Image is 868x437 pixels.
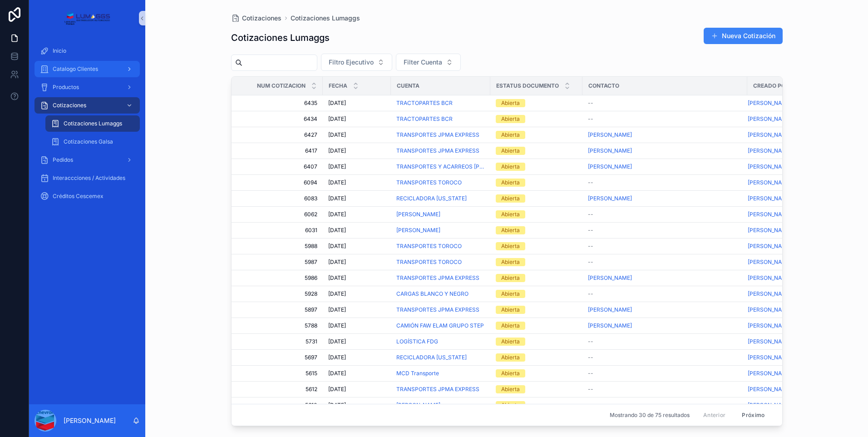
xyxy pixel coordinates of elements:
a: RECICLADORA [US_STATE] [396,354,485,361]
span: -- [588,290,593,298]
span: 6083 [242,195,317,202]
div: Abierta [501,226,520,234]
a: Pedidos [35,152,140,168]
span: Productos [53,84,79,91]
span: [PERSON_NAME] [748,227,792,234]
a: [PERSON_NAME] [588,147,632,154]
img: App logo [64,11,110,25]
font: Nueva Cotización [722,31,775,40]
a: TRACTOPARTES BCR [396,99,485,107]
span: Interaccciones / Actividades [53,174,125,182]
span: [DATE] [328,243,346,250]
a: [PERSON_NAME] [748,306,812,313]
a: -- [588,115,742,123]
a: Abierta [496,210,577,218]
div: Abierta [501,179,520,187]
span: [DATE] [328,131,346,139]
a: [DATE] [328,99,385,107]
a: [PERSON_NAME] [396,211,440,218]
a: 6031 [242,227,317,234]
a: 6407 [242,163,317,170]
span: [PERSON_NAME] [748,338,792,345]
span: Cotizaciones [242,14,281,23]
span: 5612 [242,386,317,393]
a: [PERSON_NAME] [748,243,792,250]
a: TRANSPORTES JPMA EXPRESS [396,147,479,154]
span: [DATE] [328,290,346,298]
a: [PERSON_NAME] [748,195,792,202]
a: [PERSON_NAME] [588,274,632,282]
span: 5987 [242,258,317,266]
a: [PERSON_NAME] [748,227,812,234]
a: Abierta [496,353,577,362]
a: [PERSON_NAME] [588,147,742,154]
span: [DATE] [328,195,346,202]
a: TRANSPORTES JPMA EXPRESS [396,147,485,154]
a: -- [588,290,742,298]
a: TRACTOPARTES BCR [396,115,485,123]
a: [DATE] [328,290,385,298]
a: RECICLADORA [US_STATE] [396,354,467,361]
span: [PERSON_NAME] [748,163,792,170]
a: 5988 [242,243,317,250]
a: 5615 [242,370,317,377]
span: [PERSON_NAME] [748,274,792,282]
a: [PERSON_NAME] [748,354,792,361]
a: TRANSPORTES TOROCO [396,243,485,250]
a: CARGAS BLANCO Y NEGRO [396,290,469,298]
a: -- [588,386,742,393]
span: -- [588,115,593,123]
div: Abierta [501,131,520,139]
a: 5788 [242,322,317,329]
a: 5897 [242,306,317,313]
a: Abierta [496,258,577,266]
a: [DATE] [328,211,385,218]
a: [PERSON_NAME] [588,131,632,139]
span: [DATE] [328,99,346,107]
a: [PERSON_NAME] [748,290,812,298]
a: [PERSON_NAME] [748,338,812,345]
a: TRANSPORTES TOROCO [396,258,462,266]
div: Abierta [501,242,520,250]
a: Productos [35,79,140,95]
a: [DATE] [328,338,385,345]
button: Seleccionar botón [321,54,392,71]
a: -- [588,243,742,250]
span: TRACTOPARTES BCR [396,99,453,107]
a: TRANSPORTES Y ACARREOS [PERSON_NAME] [396,163,485,170]
a: Cotizaciones Galsa [45,134,140,150]
span: 6427 [242,131,317,139]
span: [PERSON_NAME] [748,99,792,107]
a: TRACTOPARTES BCR [396,115,453,123]
a: 6094 [242,179,317,186]
a: Abierta [496,179,577,187]
a: 6434 [242,115,317,123]
a: [DATE] [328,354,385,361]
span: [PERSON_NAME] [748,290,792,298]
span: [PERSON_NAME] [588,322,632,329]
span: [PERSON_NAME] [748,115,792,123]
span: [PERSON_NAME] [588,195,632,202]
a: [PERSON_NAME] [588,131,742,139]
a: TRANSPORTES JPMA EXPRESS [396,274,479,282]
span: [PERSON_NAME] [748,306,792,313]
a: [PERSON_NAME] [396,211,485,218]
a: CAMIÓN FAW ELAM GRUPO STEP [396,322,485,329]
a: -- [588,179,742,186]
a: [PERSON_NAME] [748,179,812,186]
a: Inicio [35,43,140,59]
span: [DATE] [328,322,346,329]
span: [PERSON_NAME] [748,258,792,266]
a: [PERSON_NAME] [748,195,812,202]
a: Abierta [496,115,577,123]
